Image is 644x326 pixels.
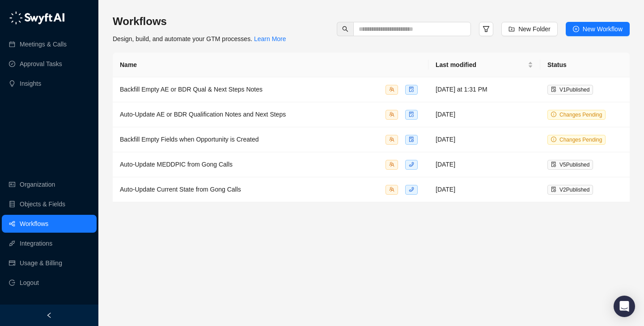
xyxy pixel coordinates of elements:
span: Changes Pending [559,112,602,118]
span: phone [409,162,414,167]
span: info-circle [551,137,556,142]
span: search [342,26,348,32]
th: Name [113,53,428,77]
span: team [389,137,394,142]
th: Status [540,53,630,77]
span: logout [9,280,15,286]
a: Integrations [20,234,52,252]
span: Auto-Update MEDDPIC from Gong Calls [120,161,233,168]
span: team [389,87,394,92]
span: filter [483,25,490,33]
span: team [389,112,394,117]
span: team [389,187,394,192]
span: file-done [551,87,556,92]
td: [DATE] [428,127,540,152]
a: Workflows [20,215,48,233]
div: Open Intercom Messenger [614,296,635,317]
span: Last modified [436,60,526,70]
span: plus-circle [573,26,579,32]
a: Usage & Billing [20,254,62,272]
th: Last modified [428,53,540,77]
span: Backfill Empty AE or BDR Qual & Next Steps Notes [120,86,263,93]
img: logo-05li4sbe.png [9,11,65,25]
span: left [46,312,52,318]
span: New Folder [518,24,551,34]
span: New Workflow [583,24,623,34]
a: Approval Tasks [20,55,62,73]
td: [DATE] [428,102,540,127]
span: file-done [409,137,414,142]
a: Objects & Fields [20,195,65,213]
span: phone [409,187,414,192]
span: file-sync [409,112,414,117]
button: New Folder [501,22,558,36]
td: [DATE] at 1:31 PM [428,77,540,102]
td: [DATE] [428,152,540,177]
span: folder-add [508,26,515,32]
a: Insights [20,75,41,92]
h3: Workflows [113,14,286,29]
span: V 2 Published [559,187,589,193]
span: Design, build, and automate your GTM processes. [113,35,286,42]
a: Organization [20,176,55,193]
a: Meetings & Calls [20,35,67,53]
button: New Workflow [566,22,630,36]
span: Backfill Empty Fields when Opportunity is Created [120,136,258,143]
span: Auto-Update Current State from Gong Calls [120,186,241,193]
td: [DATE] [428,177,540,202]
span: Logout [20,274,39,292]
span: file-done [551,162,556,167]
span: team [389,162,394,167]
span: V 5 Published [559,162,589,168]
span: info-circle [551,112,556,117]
a: Learn More [254,35,286,42]
span: Changes Pending [559,137,602,143]
span: V 1 Published [559,87,589,93]
span: file-sync [409,87,414,92]
span: Auto-Update AE or BDR Qualification Notes and Next Steps [120,111,286,118]
span: file-done [551,187,556,192]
